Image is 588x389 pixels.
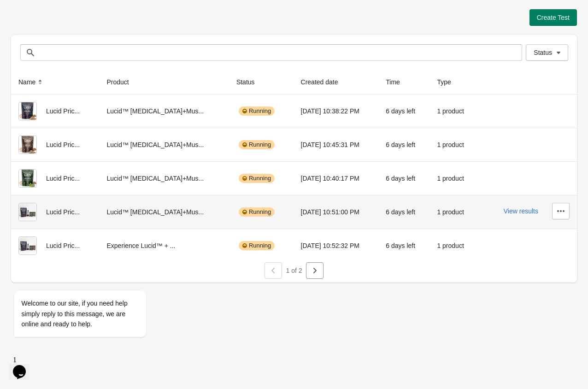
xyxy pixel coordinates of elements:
[239,106,275,116] div: Running
[504,207,538,215] button: View results
[103,74,141,90] button: Product
[301,136,371,154] div: [DATE] 10:45:31 PM
[301,236,371,255] div: [DATE] 10:52:32 PM
[301,102,371,120] div: [DATE] 10:38:22 PM
[239,140,275,149] div: Running
[437,136,470,154] div: 1 product
[386,136,422,154] div: 6 days left
[239,207,275,217] div: Running
[386,102,422,120] div: 6 days left
[106,203,221,221] div: Lucid™ [MEDICAL_DATA]+Mus...
[18,203,92,221] div: Lucid Pric...
[437,169,470,188] div: 1 product
[18,169,92,188] div: Lucid Pric...
[9,352,39,380] iframe: chat widget
[106,102,221,120] div: Lucid™ [MEDICAL_DATA]+Mus...
[529,9,577,26] button: Create Test
[18,136,92,154] div: Lucid Pric...
[239,241,275,250] div: Running
[301,203,371,221] div: [DATE] 10:51:00 PM
[239,174,275,183] div: Running
[382,74,413,90] button: Time
[534,49,552,56] span: Status
[386,169,422,188] div: 6 days left
[433,74,464,90] button: Type
[286,267,302,274] span: 1 of 2
[18,102,92,120] div: Lucid Pric...
[386,236,422,255] div: 6 days left
[233,74,268,90] button: Status
[437,236,470,255] div: 1 product
[15,74,48,90] button: Name
[106,136,221,154] div: Lucid™ [MEDICAL_DATA]+Mus...
[437,203,470,221] div: 1 product
[297,74,351,90] button: Created date
[9,207,175,348] iframe: chat widget
[386,203,422,221] div: 6 days left
[526,44,568,61] button: Status
[301,169,371,188] div: [DATE] 10:40:17 PM
[537,14,570,21] span: Create Test
[106,169,221,188] div: Lucid™ [MEDICAL_DATA]+Mus...
[437,102,470,120] div: 1 product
